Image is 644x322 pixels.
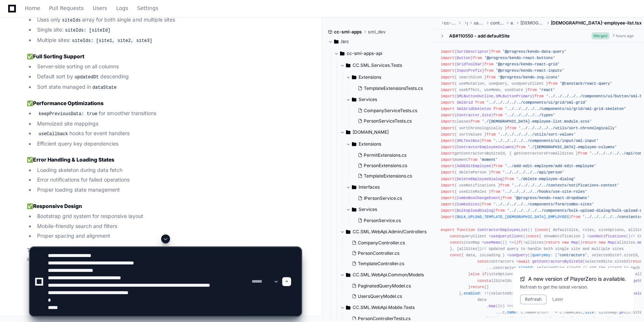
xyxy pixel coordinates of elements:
[35,176,301,184] li: Error notifications for failed operations
[487,75,496,79] span: from
[116,6,128,10] span: Logs
[346,227,350,236] svg: Directory
[441,126,454,130] span: import
[511,183,619,188] span: '../../../../../contexts/notifications-context'
[491,170,500,175] span: from
[520,284,626,290] div: Refresh to get the latest version.
[364,163,407,169] span: PersonExtensions.cs
[137,6,158,10] span: Settings
[457,215,569,219] span: BULK_UPLOAD_TEMPLATE_[DEMOGRAPHIC_DATA]_EMPLOYEES
[364,118,412,124] span: PersonServiceTests.cs
[591,32,609,39] span: Merged
[33,203,82,209] strong: Responsive Design
[444,20,457,26] span: cc-sml-apps-ui-admin
[612,33,634,39] div: 7 hours ago
[484,56,555,61] span: '@progress/kendo-react-buttons'
[355,160,429,171] button: PersonExtensions.cs
[35,36,301,45] li: Multiple sites:
[364,108,417,114] span: CompanyServiceTests.cs
[441,56,454,61] span: import
[368,29,386,35] span: sml_dev
[496,62,560,67] span: '@progress/kendo-react-grid'
[474,20,484,26] span: user-administration
[441,100,454,105] span: import
[364,195,402,201] span: IPersonService.cs
[457,100,473,105] span: SmlGrid
[35,232,301,240] li: Proper spacing and alignment
[457,145,514,149] span: ContractorEmployeeColumns
[484,69,493,73] span: from
[449,33,509,39] div: AB#110550 - add defaultSite
[457,228,475,232] span: function
[35,83,301,92] li: Sort state managed in
[27,156,301,163] h3: ✅
[35,120,301,128] li: Memoized site mappings
[353,229,426,235] span: CC.SML.WebApi.Admin/Controllers
[520,20,545,26] span: [DEMOGRAPHIC_DATA]-employee-list
[482,139,491,143] span: from
[516,145,526,149] span: from
[352,140,356,149] svg: Directory
[359,141,381,147] span: Extensions
[493,107,503,111] span: from
[475,100,484,105] span: from
[457,209,493,213] span: BulkUploadDialog
[355,193,429,204] button: IPersonService.cs
[441,107,454,111] span: import
[61,17,82,24] code: siteIds
[441,196,454,200] span: import
[457,69,482,73] span: InputPrefix
[35,166,301,175] li: Loading skeleton during data fetch
[450,234,461,238] span: const
[491,189,500,194] span: from
[441,158,454,162] span: import
[340,49,344,58] svg: Directory
[352,95,356,104] svg: Directory
[457,62,482,67] span: GridToolbar
[535,94,544,98] span: from
[73,74,100,81] code: updatedDt
[334,48,434,59] button: cc-sml-apps-api
[441,164,454,169] span: import
[498,132,575,137] span: '../../../../../utils/sort-values'
[35,129,301,138] li: hooks for event handlers
[91,84,118,91] code: dataState
[334,37,339,46] svg: Directory
[548,81,558,86] span: from
[35,72,301,81] li: Default sort by descending
[457,107,491,111] span: SmlGridSkeleton
[441,151,454,156] span: import
[359,74,381,80] span: Extensions
[346,61,350,70] svg: Directory
[364,218,401,224] span: PersonService.cs
[500,183,510,188] span: from
[441,81,454,86] span: import
[441,189,454,194] span: import
[487,100,587,105] span: '../../../../../components/ui/grid/sml-grid'
[527,234,539,238] span: const
[441,113,454,118] span: import
[35,26,301,35] li: Single site:
[353,62,402,68] span: CC.SML.Services.Tests
[63,27,112,34] code: siteIds: [siteId]
[520,295,546,304] button: Refresh
[498,75,559,79] span: '@progress/kendo-svg-icons'
[355,105,429,116] button: CompanyServiceTests.cs
[352,205,356,214] svg: Directory
[457,196,500,200] span: ComboBoxChangeEvent
[33,156,114,163] strong: Error Handling & Loading States
[480,158,498,162] span: 'moment'
[35,222,301,231] li: Mobile-friendly search and filters
[27,53,301,60] h3: ✅
[355,150,429,160] button: PermitExtensions.cs
[355,215,429,226] button: PersonService.cs
[441,177,454,181] span: import
[364,152,406,158] span: PermitExtensions.cs
[340,59,434,71] button: CC.SML.Services.Tests
[355,171,429,181] button: TemplateExtensions.cs
[27,202,301,210] h3: ✅
[441,88,454,92] span: import
[37,131,69,137] code: useCallback
[493,113,503,118] span: from
[441,170,454,175] span: import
